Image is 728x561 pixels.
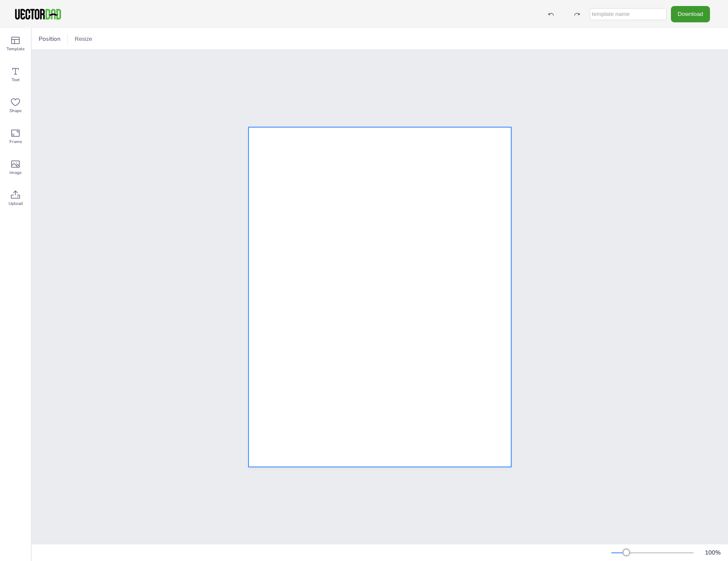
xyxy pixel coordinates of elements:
button: Download [671,6,710,22]
span: Template [6,46,24,52]
span: Shape [9,107,21,114]
span: Upload [9,200,23,207]
span: Image [9,169,21,176]
div: 100 % [702,549,723,557]
img: VectorDad-1.png [14,8,62,21]
span: Position [37,35,62,43]
span: Frame [9,138,22,145]
input: template name [590,8,667,20]
button: Resize [71,32,96,46]
span: Text [12,76,20,83]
